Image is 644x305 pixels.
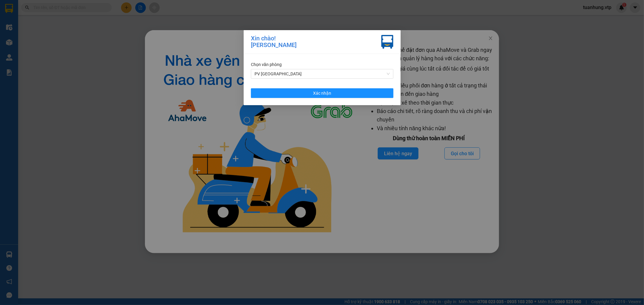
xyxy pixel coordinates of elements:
[255,69,390,78] span: PV Tân Bình
[251,88,393,98] button: Xác nhận
[251,61,393,68] div: Chọn văn phòng
[381,35,393,49] img: vxr-icon
[251,35,296,49] div: Xin chào! [PERSON_NAME]
[313,90,331,96] span: Xác nhận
